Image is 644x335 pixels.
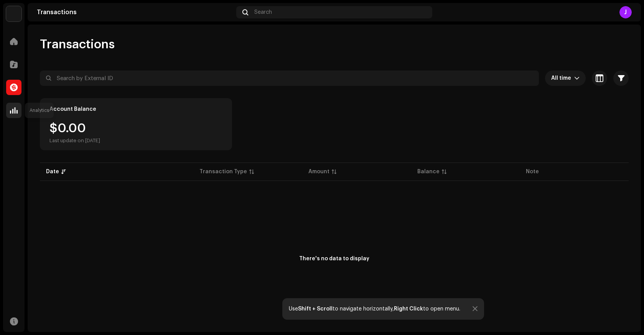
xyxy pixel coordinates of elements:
img: acab2465-393a-471f-9647-fa4d43662784 [6,6,21,21]
div: Account Balance [49,106,96,112]
input: Search by External ID [40,71,539,86]
div: dropdown trigger [574,71,580,86]
strong: Right Click [394,306,423,312]
div: Last update on [DATE] [49,138,100,144]
span: Transactions [40,37,115,52]
span: Search [254,9,272,15]
div: J [619,6,632,18]
span: All time [551,71,574,86]
strong: Shift + Scroll [298,306,333,312]
div: There's no data to display [299,255,369,263]
div: Transactions [37,9,233,15]
div: Use to navigate horizontally, to open menu. [289,306,460,312]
